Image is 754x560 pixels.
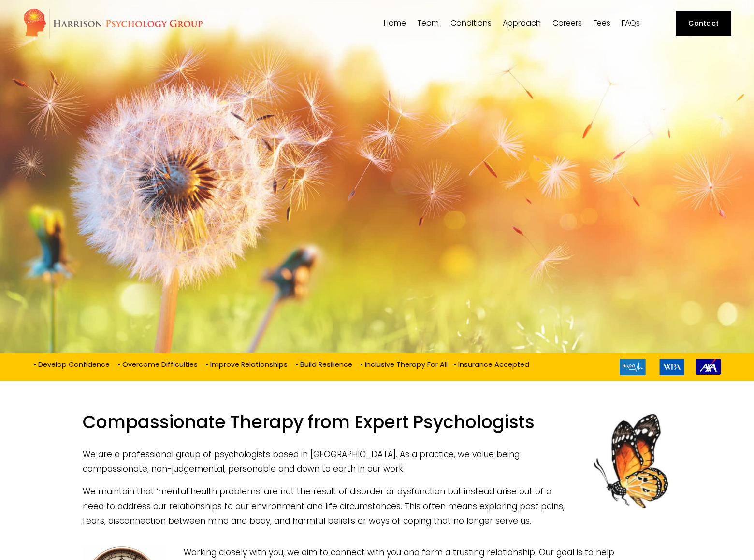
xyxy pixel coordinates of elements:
[384,18,406,28] a: Home
[503,19,541,27] span: Approach
[552,18,582,28] a: Careers
[450,19,492,27] span: Conditions
[83,447,671,476] p: We are a professional group of psychologists based in [GEOGRAPHIC_DATA]. As a practice, we value ...
[622,18,640,28] a: FAQs
[594,18,610,28] a: Fees
[676,11,731,36] a: Contact
[417,19,439,27] span: Team
[83,484,671,529] p: We maintain that ‘mental health problems’ are not the result of disorder or dysfunction but inste...
[503,18,541,28] a: folder dropdown
[417,18,439,28] a: folder dropdown
[23,8,203,39] img: Harrison Psychology Group
[83,412,671,439] h1: Compassionate Therapy from Expert Psychologists
[450,18,492,28] a: folder dropdown
[33,359,529,369] p: • Develop Confidence • Overcome Difficulties • Improve Relationships • Build Resilience • Inclusi...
